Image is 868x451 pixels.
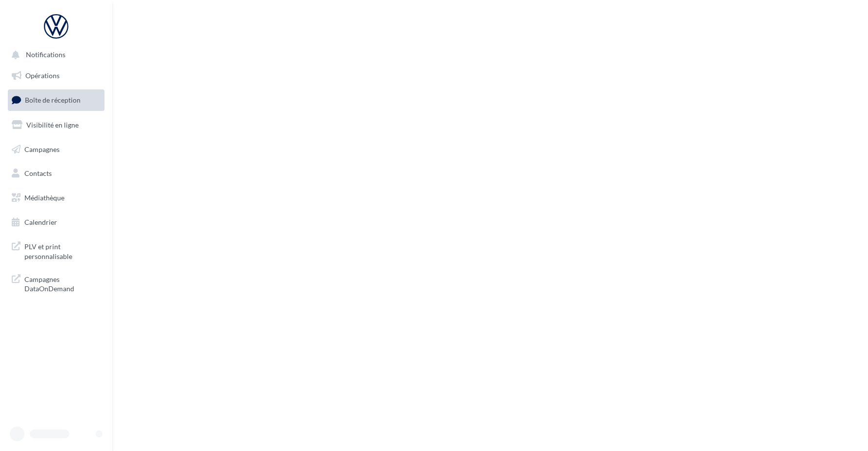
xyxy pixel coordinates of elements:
[6,115,106,135] a: Visibilité en ligne
[6,212,106,233] a: Calendrier
[25,71,60,80] span: Opérations
[25,96,81,104] span: Boîte de réception
[24,169,52,177] span: Contacts
[24,273,101,294] span: Campagnes DataOnDemand
[26,51,65,59] span: Notifications
[6,269,106,298] a: Campagnes DataOnDemand
[6,236,106,265] a: PLV et print personnalisable
[6,89,106,110] a: Boîte de réception
[26,121,79,129] span: Visibilité en ligne
[24,240,101,261] span: PLV et print personnalisable
[6,188,106,208] a: Médiathèque
[6,163,106,184] a: Contacts
[24,218,57,226] span: Calendrier
[24,193,64,202] span: Médiathèque
[6,65,106,86] a: Opérations
[24,145,60,153] span: Campagnes
[6,139,106,160] a: Campagnes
